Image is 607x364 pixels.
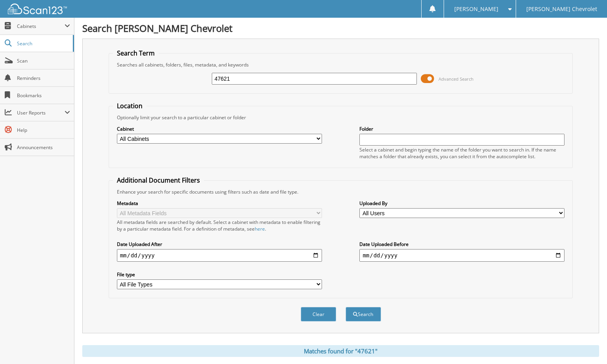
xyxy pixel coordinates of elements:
span: Cabinets [17,23,65,30]
span: Advanced Search [439,76,474,82]
legend: Search Term [113,49,159,57]
label: Uploaded By [359,200,564,207]
div: All metadata fields are searched by default. Select a cabinet with metadata to enable filtering b... [117,219,322,232]
h1: Search [PERSON_NAME] Chevrolet [82,22,599,35]
label: Date Uploaded Before [359,241,564,248]
span: Help [17,127,70,133]
span: [PERSON_NAME] [454,7,498,11]
span: [PERSON_NAME] Chevrolet [526,7,597,11]
label: File type [117,271,322,278]
span: Bookmarks [17,92,70,99]
img: scan123-logo-white.svg [8,4,67,14]
button: Search [346,307,381,322]
span: User Reports [17,109,65,116]
input: start [117,249,322,262]
label: Cabinet [117,126,322,132]
div: Select a cabinet and begin typing the name of the folder you want to search in. If the name match... [359,146,564,160]
label: Folder [359,126,564,132]
div: Matches found for "47621" [82,345,599,357]
div: Searches all cabinets, folders, files, metadata, and keywords [113,61,569,68]
span: Scan [17,57,70,64]
span: Announcements [17,144,70,151]
button: Clear [301,307,336,322]
legend: Additional Document Filters [113,176,204,185]
label: Date Uploaded After [117,241,322,248]
span: Search [17,40,69,47]
input: end [359,249,564,262]
a: here [255,225,265,232]
div: Optionally limit your search to a particular cabinet or folder [113,114,569,121]
span: Reminders [17,75,70,81]
legend: Location [113,102,146,110]
div: Enhance your search for specific documents using filters such as date and file type. [113,188,569,195]
label: Metadata [117,200,322,207]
